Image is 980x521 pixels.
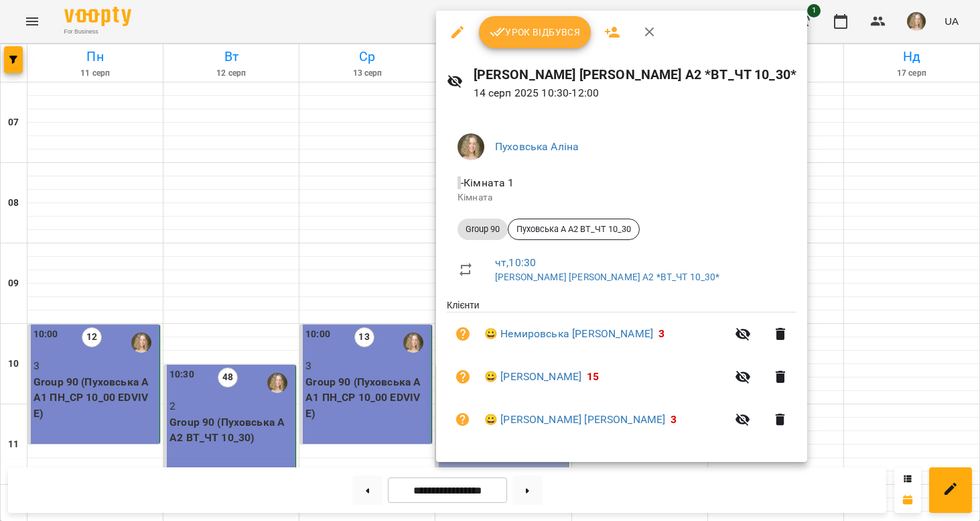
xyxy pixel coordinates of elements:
span: Пуховська А А2 ВТ_ЧТ 10_30 [508,223,639,235]
span: 3 [671,413,677,426]
button: Візит ще не сплачено. Додати оплату? [447,404,479,436]
a: 😀 [PERSON_NAME] [484,369,581,385]
a: [PERSON_NAME] [PERSON_NAME] А2 *ВТ_ЧТ 10_30* [495,272,719,282]
a: 😀 [PERSON_NAME] [PERSON_NAME] [484,412,665,428]
a: 😀 Немировська [PERSON_NAME] [484,326,653,342]
p: 14 серп 2025 10:30 - 12:00 [474,85,796,101]
a: Пуховська Аліна [495,140,579,153]
span: - Кімната 1 [458,176,517,189]
span: 15 [587,370,599,383]
h6: [PERSON_NAME] [PERSON_NAME] А2 *ВТ_ЧТ 10_30* [474,64,796,85]
span: Group 90 [458,223,508,235]
button: Візит ще не сплачено. Додати оплату? [447,318,479,350]
a: чт , 10:30 [495,256,536,269]
img: 08679fde8b52750a6ba743e232070232.png [458,133,484,160]
span: 3 [658,327,664,340]
div: Пуховська А А2 ВТ_ЧТ 10_30 [508,219,640,240]
button: Урок відбувся [479,16,591,48]
span: Урок відбувся [490,24,581,40]
ul: Клієнти [447,298,796,446]
p: Кімната [458,191,786,205]
button: Візит ще не сплачено. Додати оплату? [447,361,479,393]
